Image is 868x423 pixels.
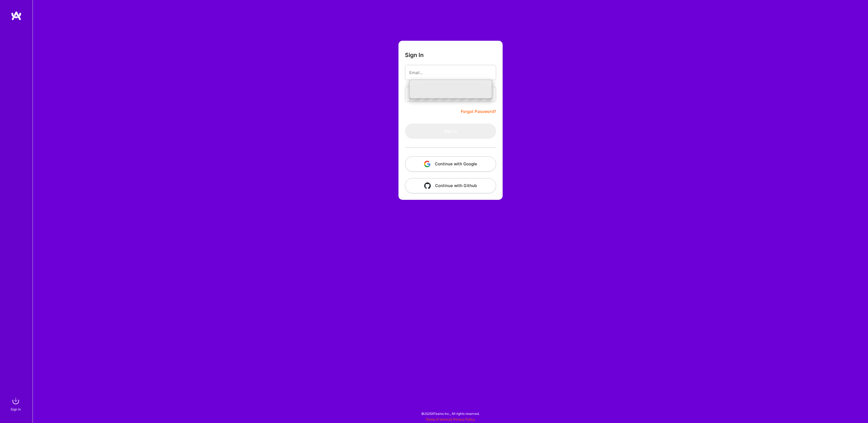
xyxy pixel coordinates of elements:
[461,108,496,115] a: Forgot Password?
[405,124,496,139] button: Sign In
[405,156,496,172] button: Continue with Google
[33,407,868,420] div: © 2025 ATeams Inc., All rights reserved.
[426,417,451,421] a: Terms of Service
[424,182,431,189] img: icon
[11,406,21,412] div: Sign In
[405,52,424,58] h3: Sign In
[11,11,22,21] img: logo
[405,178,496,193] button: Continue with Github
[11,396,21,412] a: sign inSign In
[424,161,430,167] img: icon
[10,396,21,406] img: sign in
[453,417,475,421] a: Privacy Policy
[426,417,475,421] span: |
[409,66,492,80] input: Email...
